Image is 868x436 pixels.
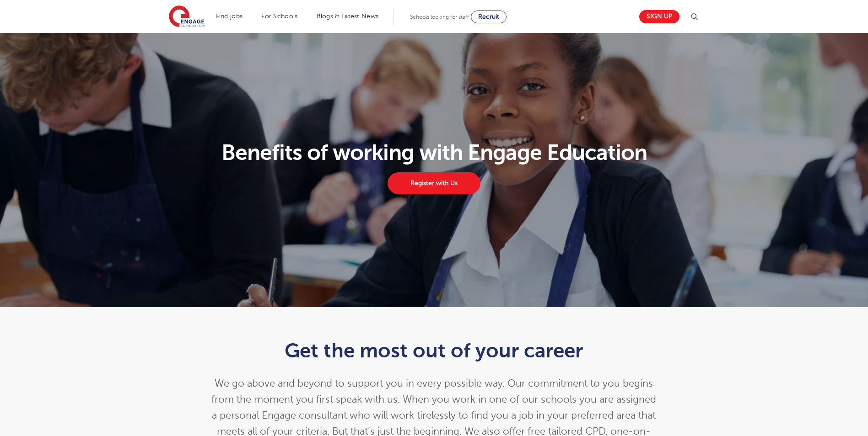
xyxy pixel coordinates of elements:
[410,14,469,20] span: Schools looking for staff
[261,13,297,20] a: For Schools
[216,13,243,20] a: Find jobs
[163,142,705,164] h1: Benefits of working with Engage Education
[169,5,205,28] img: Engage Education
[317,13,379,20] a: Blogs & Latest News
[471,11,507,23] a: Recruit
[388,172,480,194] a: Register with Us
[210,339,658,362] h1: Get the most out of your career
[639,10,679,23] a: Sign up
[478,13,499,20] span: Recruit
